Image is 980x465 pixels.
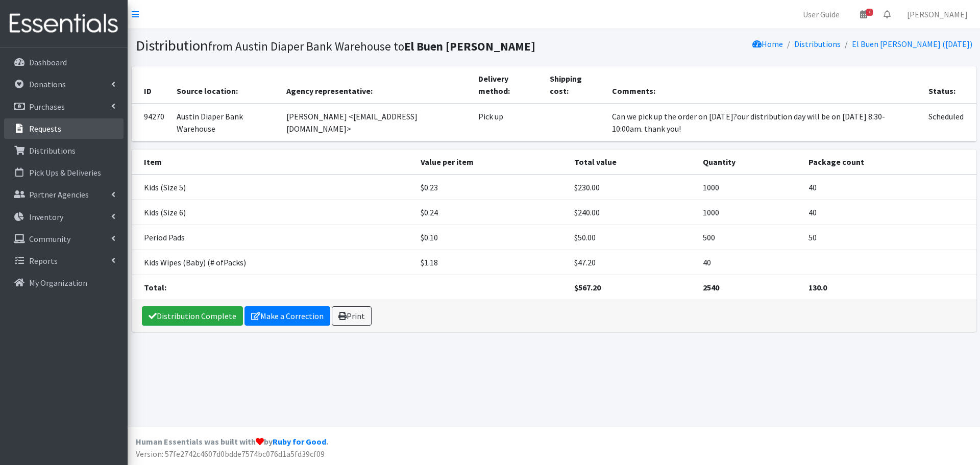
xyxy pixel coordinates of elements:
[29,145,76,156] p: Distributions
[136,37,550,55] h1: Distribution
[4,184,124,205] a: Partner Agencies
[414,200,568,225] td: $0.24
[808,282,827,292] strong: 130.0
[132,250,415,275] td: Kids Wipes (Baby) (# ofPacks)
[794,39,841,49] a: Distributions
[4,74,124,94] a: Donations
[29,189,89,200] p: Partner Agencies
[414,175,568,200] td: $0.23
[697,250,802,275] td: 40
[414,150,568,175] th: Value per item
[4,7,124,41] img: HumanEssentials
[4,140,124,161] a: Distributions
[29,57,67,67] p: Dashboard
[4,207,124,227] a: Inventory
[802,225,976,250] td: 50
[29,278,87,288] p: My Organization
[244,306,330,326] a: Make a Correction
[170,66,281,104] th: Source location:
[795,4,848,25] a: User Guide
[208,39,535,54] small: from Austin Diaper Bank Warehouse to
[852,39,972,49] a: El Buen [PERSON_NAME] ([DATE])
[29,124,61,134] p: Requests
[136,449,325,459] span: Version: 57fe2742c4607d0bdde7574bc076d1a5fd39cf09
[4,162,124,183] a: Pick Ups & Deliveries
[170,104,281,141] td: Austin Diaper Bank Warehouse
[404,39,535,54] b: El Buen [PERSON_NAME]
[332,306,372,326] a: Print
[132,150,415,175] th: Item
[132,200,415,225] td: Kids (Size 6)
[899,4,976,25] a: [PERSON_NAME]
[4,96,124,117] a: Purchases
[568,250,697,275] td: $47.20
[697,200,802,225] td: 1000
[852,4,875,25] a: 7
[802,200,976,225] td: 40
[29,79,66,89] p: Donations
[697,175,802,200] td: 1000
[414,225,568,250] td: $0.10
[697,150,802,175] th: Quantity
[802,175,976,200] td: 40
[4,52,124,72] a: Dashboard
[29,212,63,222] p: Inventory
[697,225,802,250] td: 500
[472,104,544,141] td: Pick up
[280,66,472,104] th: Agency representative:
[4,251,124,271] a: Reports
[29,102,65,112] p: Purchases
[703,282,719,292] strong: 2540
[544,66,606,104] th: Shipping cost:
[136,436,328,447] strong: Human Essentials was built with by .
[414,250,568,275] td: $1.18
[280,104,472,141] td: [PERSON_NAME] <[EMAIL_ADDRESS][DOMAIN_NAME]>
[606,104,923,141] td: Can we pick up the order on [DATE]?our distribution day will be on [DATE] 8:30- 10:00am. thank you!
[866,9,873,16] span: 7
[568,175,697,200] td: $230.00
[4,229,124,249] a: Community
[568,225,697,250] td: $50.00
[4,118,124,139] a: Requests
[922,104,976,141] td: Scheduled
[606,66,923,104] th: Comments:
[132,104,170,141] td: 94270
[568,200,697,225] td: $240.00
[4,273,124,293] a: My Organization
[568,150,697,175] th: Total value
[29,256,58,266] p: Reports
[144,282,166,292] strong: Total:
[132,66,170,104] th: ID
[922,66,976,104] th: Status:
[29,234,70,244] p: Community
[142,306,243,326] a: Distribution Complete
[132,225,415,250] td: Period Pads
[752,39,783,49] a: Home
[29,167,101,178] p: Pick Ups & Deliveries
[802,150,976,175] th: Package count
[574,282,601,292] strong: $567.20
[273,436,326,447] a: Ruby for Good
[472,66,544,104] th: Delivery method:
[132,175,415,200] td: Kids (Size 5)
